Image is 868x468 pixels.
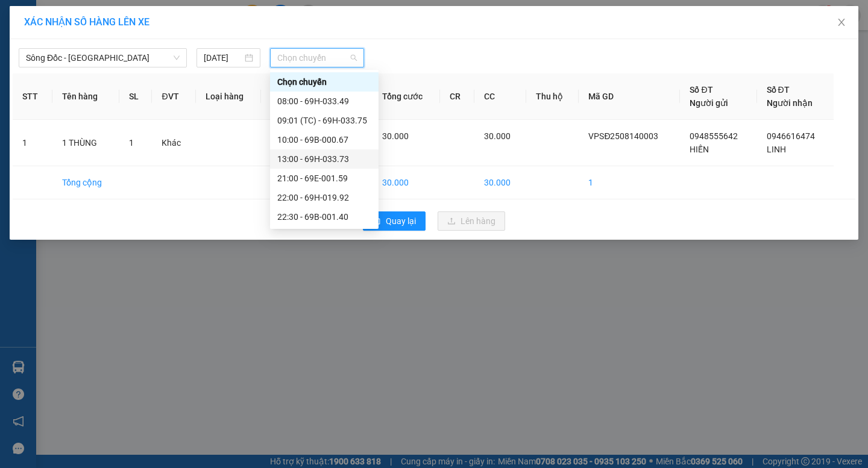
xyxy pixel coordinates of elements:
[24,16,149,28] span: XÁC NHẬN SỐ HÀNG LÊN XE
[690,145,709,154] span: HIẾN
[373,166,440,199] td: 30.000
[277,210,371,223] div: 22:30 - 69B-001.40
[690,85,712,95] span: Số ĐT
[373,73,440,120] th: Tổng cước
[690,131,738,141] span: 0948555642
[474,73,526,120] th: CC
[277,75,371,89] div: Chọn chuyến
[152,73,196,120] th: ĐVT
[26,49,180,67] span: Sông Đốc - Sài Gòn
[767,98,813,108] span: Người nhận
[52,166,119,199] td: Tổng cộng
[825,6,858,40] button: Close
[474,166,526,199] td: 30.000
[196,73,261,120] th: Loại hàng
[382,131,409,141] span: 30.000
[52,73,119,120] th: Tên hàng
[588,131,658,141] span: VPSĐ2508140003
[277,152,371,166] div: 13:00 - 69H-033.73
[152,120,196,166] td: Khác
[277,49,357,67] span: Chọn chuyến
[13,73,52,120] th: STT
[767,131,815,141] span: 0946616474
[767,85,790,95] span: Số ĐT
[204,51,243,64] input: 14/08/2025
[363,211,426,231] button: rollbackQuay lại
[129,138,134,148] span: 1
[440,73,474,120] th: CR
[277,172,371,185] div: 21:00 - 69E-001.59
[579,166,680,199] td: 1
[277,191,371,204] div: 22:00 - 69H-019.92
[277,133,371,146] div: 10:00 - 69B-000.67
[484,131,511,141] span: 30.000
[579,73,680,120] th: Mã GD
[837,17,846,27] span: close
[277,114,371,127] div: 09:01 (TC) - 69H-033.75
[386,214,416,228] span: Quay lại
[119,73,152,120] th: SL
[270,72,379,92] div: Chọn chuyến
[13,120,52,166] td: 1
[526,73,579,120] th: Thu hộ
[690,98,728,108] span: Người gửi
[52,120,119,166] td: 1 THÙNG
[261,73,316,120] th: Ghi chú
[767,145,786,154] span: LINH
[277,95,371,108] div: 08:00 - 69H-033.49
[438,211,505,231] button: uploadLên hàng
